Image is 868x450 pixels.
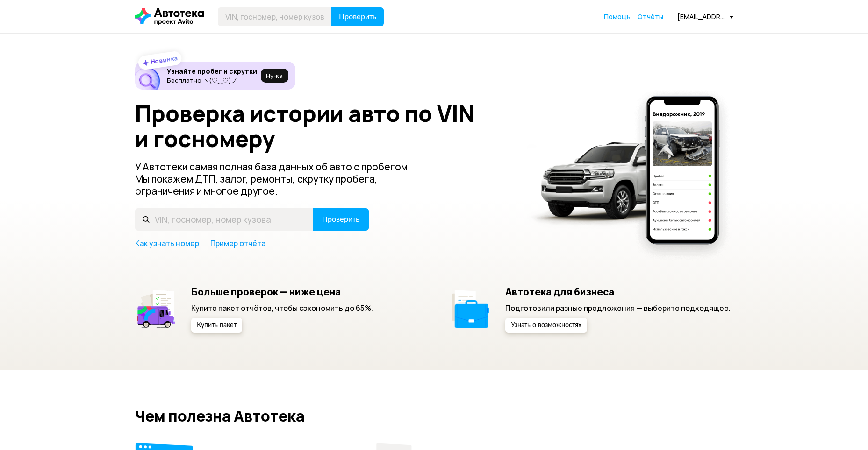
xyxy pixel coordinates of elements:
[135,408,733,424] h2: Чем полезна Автотека
[322,216,359,223] span: Проверить
[191,286,373,298] h5: Больше проверок — ниже цена
[135,161,426,197] p: У Автотеки самая полная база данных об авто с пробегом. Мы покажем ДТП, залог, ремонты, скрутку п...
[266,72,283,79] span: Ну‑ка
[135,208,313,231] input: VIN, госномер, номер кузова
[191,318,242,333] button: Купить пакет
[677,12,733,21] div: [EMAIL_ADDRESS][DOMAIN_NAME]
[604,12,631,21] a: Помощь
[511,322,581,329] span: Узнать о возможностях
[135,101,515,151] h1: Проверка истории авто по VIN и госномеру
[197,322,237,329] span: Купить пакет
[331,7,384,26] button: Проверить
[638,12,663,21] a: Отчёты
[191,303,373,313] p: Купите пакет отчётов, чтобы сэкономить до 65%.
[313,208,369,231] button: Проверить
[150,54,178,66] strong: Новинка
[505,318,587,333] button: Узнать о возможностях
[505,286,731,298] h5: Автотека для бизнеса
[210,238,265,248] a: Пример отчёта
[135,238,199,248] a: Как узнать номер
[167,67,257,76] h6: Узнайте пробег и скрутки
[218,7,332,26] input: VIN, госномер, номер кузова
[339,13,376,21] span: Проверить
[505,303,731,313] p: Подготовили разные предложения — выберите подходящее.
[167,77,257,84] p: Бесплатно ヽ(♡‿♡)ノ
